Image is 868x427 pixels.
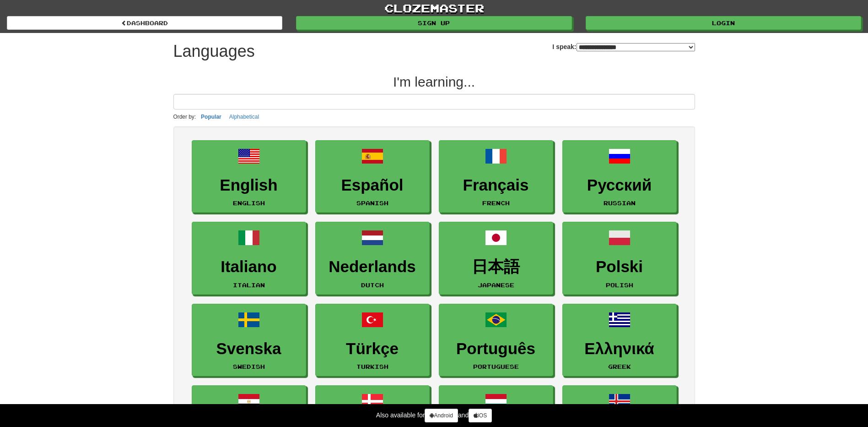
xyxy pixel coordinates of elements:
[444,258,548,276] h3: 日本語
[482,200,510,206] small: French
[226,112,262,122] button: Alphabetical
[315,140,430,213] a: EspañolSpanish
[562,304,677,377] a: ΕλληνικάGreek
[197,176,301,194] h3: English
[606,282,633,288] small: Polish
[356,200,388,206] small: Spanish
[173,114,196,120] small: Order by:
[608,363,631,370] small: Greek
[315,304,430,377] a: TürkçeTurkish
[469,409,492,422] a: iOS
[444,176,548,194] h3: Français
[604,200,636,206] small: Russian
[586,16,861,30] a: Login
[444,340,548,358] h3: Português
[192,304,306,377] a: SvenskaSwedish
[320,340,425,358] h3: Türkçe
[439,222,553,295] a: 日本語Japanese
[567,340,672,358] h3: Ελληνικά
[7,16,282,30] a: dashboard
[198,112,224,122] button: Popular
[173,42,255,60] h1: Languages
[439,304,553,377] a: PortuguêsPortuguese
[567,258,672,276] h3: Polski
[192,222,306,295] a: ItalianoItalian
[552,42,695,51] label: I speak:
[577,43,695,51] select: I speak:
[192,140,306,213] a: EnglishEnglish
[315,222,430,295] a: NederlandsDutch
[197,340,301,358] h3: Svenska
[425,409,458,422] a: Android
[567,176,672,194] h3: Русский
[562,140,677,213] a: РусскийRussian
[478,282,514,288] small: Japanese
[233,282,265,288] small: Italian
[356,363,388,370] small: Turkish
[473,363,519,370] small: Portuguese
[173,74,695,89] h2: I'm learning...
[296,16,571,30] a: Sign up
[233,200,265,206] small: English
[320,176,425,194] h3: Español
[233,363,265,370] small: Swedish
[361,282,384,288] small: Dutch
[562,222,677,295] a: PolskiPolish
[320,258,425,276] h3: Nederlands
[197,258,301,276] h3: Italiano
[439,140,553,213] a: FrançaisFrench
